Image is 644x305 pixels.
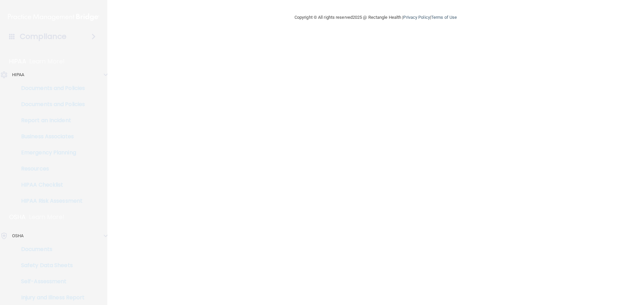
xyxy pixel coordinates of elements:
p: Injury and Illness Report [4,294,96,301]
p: Resources [4,165,96,172]
p: Learn More! [29,213,65,221]
p: HIPAA [12,71,24,79]
p: OSHA [12,232,23,240]
p: Learn More! [30,57,65,65]
p: Safety Data Sheets [4,262,96,269]
p: Business Associates [4,133,96,140]
p: Self-Assessment [4,278,96,285]
p: Documents and Policies [4,85,96,92]
div: Copyright © All rights reserved 2025 @ Rectangle Health | | [253,7,498,28]
p: Emergency Planning [4,149,96,156]
p: Report an Incident [4,117,96,124]
a: Terms of Use [431,15,457,20]
a: Privacy Policy [403,15,430,20]
p: Documents [4,246,96,253]
p: Documents and Policies [4,101,96,108]
p: HIPAA Checklist [4,182,96,188]
p: HIPAA Risk Assessment [4,198,96,204]
p: HIPAA [9,57,26,65]
h4: Compliance [20,32,66,41]
p: OSHA [9,213,26,221]
img: PMB logo [8,10,99,24]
